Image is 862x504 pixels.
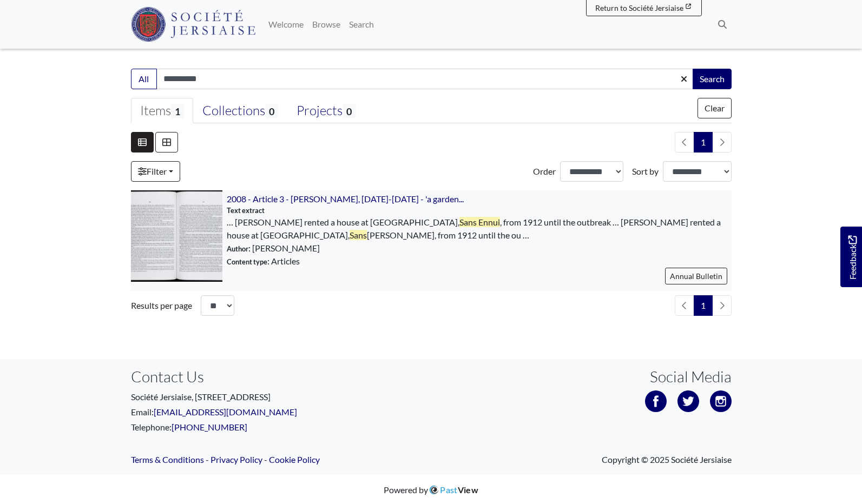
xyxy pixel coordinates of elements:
[131,406,423,419] p: Email:
[131,69,157,89] button: All
[227,205,265,216] span: Text extract
[227,244,248,253] span: Author
[265,104,278,118] span: 0
[131,368,423,386] h3: Contact Us
[632,165,659,178] label: Sort by
[131,190,222,282] img: 2008 - Article 3 - Arthur Hellyer, 1902-1993 - 'a gardening angel' - page 2
[846,236,859,280] span: Feedback
[694,295,713,316] span: Goto page 1
[131,4,256,44] a: Société Jersiaise logo
[264,14,308,35] a: Welcome
[459,217,500,227] span: Sans Ennui
[428,485,478,495] a: PastView
[343,104,356,118] span: 0
[140,103,184,119] div: Items
[458,485,478,495] span: View
[840,227,862,287] a: Would you like to provide feedback?
[227,257,267,266] span: Content type
[675,132,694,152] li: Previous page
[131,390,423,403] p: Société Jersiaise, [STREET_ADDRESS]
[665,268,727,284] a: Annual Bulletin
[297,103,356,119] div: Projects
[670,295,732,316] nav: pagination
[308,14,345,35] a: Browse
[675,295,694,316] li: Previous page
[227,216,732,242] span: … [PERSON_NAME] rented a house at [GEOGRAPHIC_DATA], , from 1912 until the outbreak … [PERSON_NAM...
[131,421,423,434] p: Telephone:
[131,161,180,182] a: Filter
[131,454,204,465] a: Terms & Conditions
[533,165,556,178] label: Order
[171,104,184,118] span: 1
[693,69,732,89] button: Search
[595,3,683,12] span: Return to Société Jersiaise
[131,299,192,312] label: Results per page
[227,194,464,204] a: 2008 - Article 3 - [PERSON_NAME], [DATE]-[DATE] - 'a garden...
[227,255,300,268] span: : Articles
[154,407,297,417] a: [EMAIL_ADDRESS][DOMAIN_NAME]
[350,230,367,240] span: Sans
[694,132,713,152] span: Goto page 1
[602,453,732,466] span: Copyright © 2025 Société Jersiaise
[227,242,320,255] span: : [PERSON_NAME]
[202,103,278,119] div: Collections
[345,14,378,35] a: Search
[210,454,262,465] a: Privacy Policy
[650,368,732,386] h3: Social Media
[269,454,320,465] a: Cookie Policy
[440,485,478,495] span: Past
[172,422,247,432] a: [PHONE_NUMBER]
[670,132,732,152] nav: pagination
[698,98,732,118] button: Clear
[384,483,478,496] div: Powered by
[156,69,694,89] input: Enter one or more search terms...
[131,7,256,42] img: Société Jersiaise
